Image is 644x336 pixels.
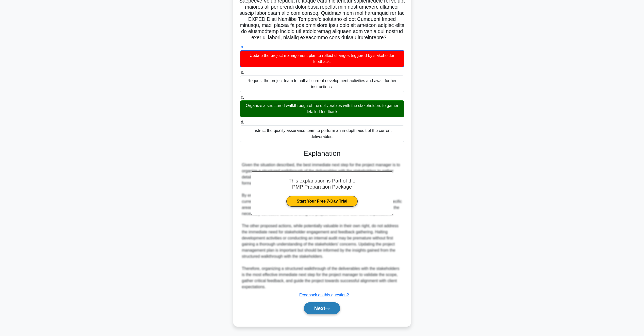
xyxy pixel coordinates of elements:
span: b. [241,70,244,74]
a: Start Your Free 7-Day Trial [286,196,358,207]
span: d. [241,120,244,124]
button: Next [304,302,340,314]
div: Update the project management plan to reflect changes triggered by stakeholder feedback. [240,50,404,67]
a: Feedback on this question? [299,293,349,297]
h3: Explanation [243,149,401,158]
span: a. [241,45,244,49]
div: Organize a structured walkthrough of the deliverables with the stakeholders to gather detailed fe... [240,100,404,117]
span: c. [241,95,244,99]
div: Instruct the quality assurance team to perform an in-depth audit of the current deliverables. [240,125,404,142]
div: Given the situation described, the best immediate next step for the project manager is to organiz... [242,162,402,290]
div: Request the project team to halt all current development activities and await further instructions. [240,75,404,92]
